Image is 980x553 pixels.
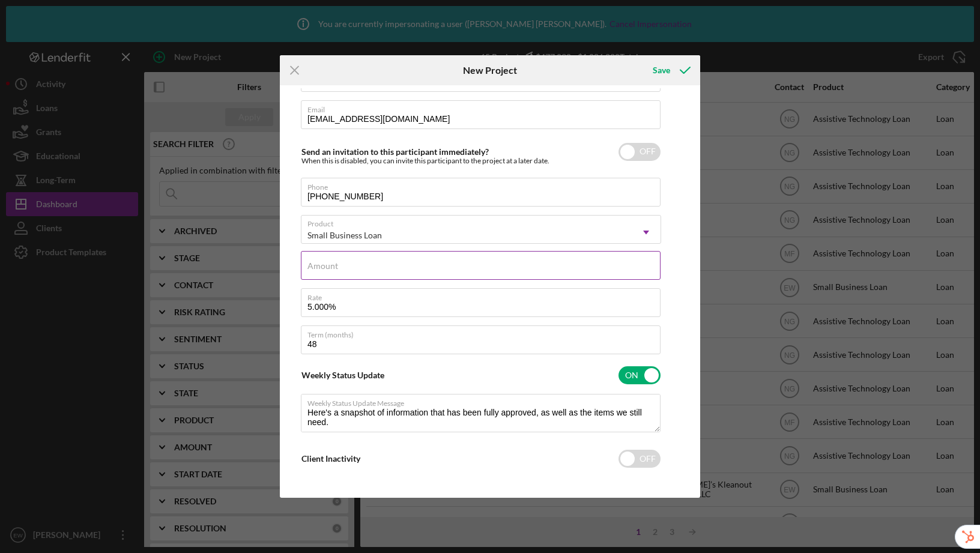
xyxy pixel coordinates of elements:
label: Send an invitation to this participant immediately? [301,147,489,157]
label: Weekly Status Update Message [307,394,661,408]
div: When this is disabled, you can invite this participant to the project at a later date. [301,157,549,165]
label: Client Inactivity [301,453,360,464]
button: Save [641,58,700,82]
label: Amount [307,261,338,271]
textarea: Here's a snapshot of information that has been fully approved, as well as the items we still need... [301,394,661,432]
div: Save [653,58,670,82]
label: Phone [307,178,661,192]
div: Small Business Loan [307,231,382,240]
label: Weekly Status Update [301,370,384,380]
h6: New Project [463,65,517,76]
label: Term (months) [307,326,661,339]
label: Email [307,101,661,114]
label: Rate [307,289,661,302]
